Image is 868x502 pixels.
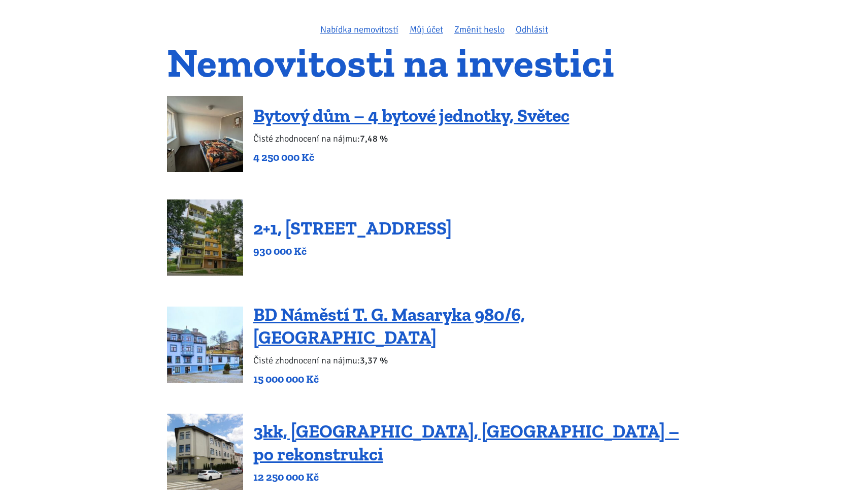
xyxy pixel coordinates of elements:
a: Bytový dům – 4 bytové jednotky, Světec [253,105,570,126]
a: Můj účet [410,24,443,35]
a: Odhlásit [516,24,548,35]
p: 930 000 Kč [253,244,452,258]
a: 3kk, [GEOGRAPHIC_DATA], [GEOGRAPHIC_DATA] – po rekonstrukci [253,420,679,465]
a: Změnit heslo [454,24,505,35]
b: 7,48 % [360,133,388,144]
p: Čisté zhodnocení na nájmu: [253,353,702,367]
h1: Nemovitosti na investici [167,46,702,80]
a: 2+1, [STREET_ADDRESS] [253,217,452,239]
p: Čisté zhodnocení na nájmu: [253,131,570,146]
a: Nabídka nemovitostí [320,24,398,35]
p: 15 000 000 Kč [253,372,702,386]
b: 3,37 % [360,355,388,366]
p: 4 250 000 Kč [253,150,570,164]
a: BD Náměstí T. G. Masaryka 980/6, [GEOGRAPHIC_DATA] [253,304,525,348]
p: 12 250 000 Kč [253,470,702,484]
